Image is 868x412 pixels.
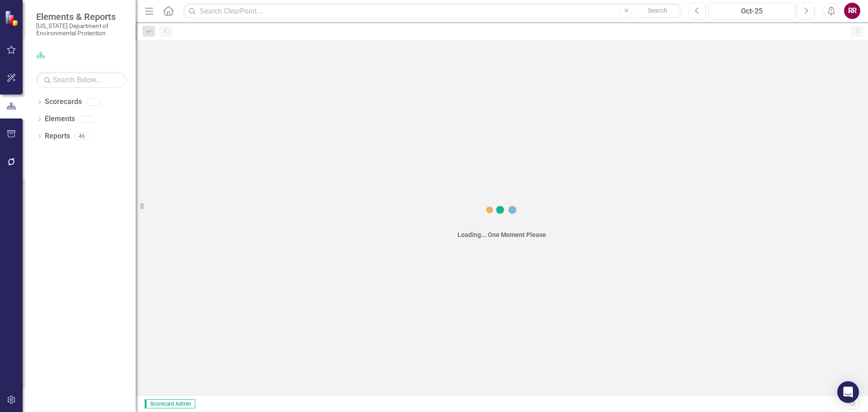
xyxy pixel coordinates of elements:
[844,3,860,19] button: RR
[36,72,127,88] input: Search Below...
[36,22,127,37] small: [US_STATE] Department of Environmental Protection
[635,5,680,17] button: Search
[837,381,859,403] div: Open Intercom Messenger
[712,6,792,17] div: Oct-25
[5,10,20,26] img: ClearPoint Strategy
[708,3,795,19] button: Oct-25
[45,97,82,107] a: Scorecards
[648,7,667,14] span: Search
[458,230,546,239] div: Loading... One Moment Please
[75,133,89,140] div: 46
[36,11,127,22] span: Elements & Reports
[183,3,682,19] input: Search ClearPoint...
[45,114,75,124] a: Elements
[45,131,70,142] a: Reports
[145,399,195,408] span: Scorecard Admin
